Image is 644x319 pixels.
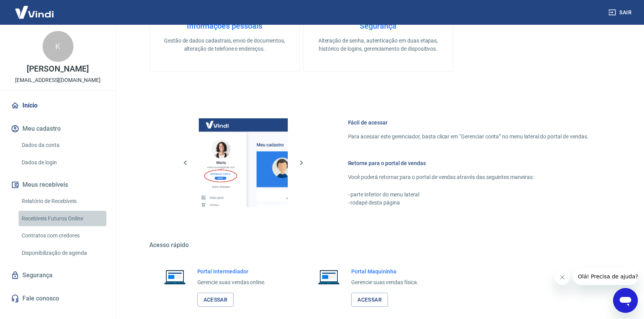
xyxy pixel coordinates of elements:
a: Acessar [197,293,234,307]
iframe: Botão para abrir a janela de mensagens [613,288,638,313]
a: Fale conosco [9,290,106,307]
p: Gerencie suas vendas física. [351,278,419,287]
h4: Segurança [316,21,441,31]
img: Imagem da dashboard mostrando o botão de gerenciar conta na sidebar no lado esquerdo [199,118,288,207]
h6: Portal Intermediador [197,268,266,275]
a: Acessar [351,293,388,307]
h6: Retorne para o portal de vendas [348,159,589,167]
a: Dados de login [19,155,106,171]
button: Meu cadastro [9,120,106,137]
h4: Informações pessoais [162,21,287,31]
img: Vindi [9,0,60,24]
button: Sair [607,5,635,20]
div: K [43,31,73,62]
button: Meus recebíveis [9,176,106,193]
a: Contratos com credores [19,228,106,244]
a: Relatório de Recebíveis [19,193,106,209]
p: Gerencie suas vendas online. [197,278,266,287]
iframe: Mensagem da empresa [573,268,638,285]
p: Alteração de senha, autenticação em duas etapas, histórico de logins, gerenciamento de dispositivos. [316,37,441,53]
a: Dados da conta [19,137,106,153]
p: - parte inferior do menu lateral [348,191,589,199]
p: Para acessar este gerenciador, basta clicar em “Gerenciar conta” no menu lateral do portal de ven... [348,133,589,141]
a: Disponibilização de agenda [19,245,106,261]
p: - rodapé desta página [348,199,589,207]
p: [EMAIL_ADDRESS][DOMAIN_NAME] [15,76,101,84]
a: Recebíveis Futuros Online [19,211,106,227]
h6: Fácil de acessar [348,119,589,126]
h5: Acesso rápido [149,241,607,249]
h6: Portal Maquininha [351,268,419,275]
p: Você poderá retornar para o portal de vendas através das seguintes maneiras: [348,173,589,181]
p: Gestão de dados cadastrais, envio de documentos, alteração de telefone e endereços. [162,37,287,53]
iframe: Fechar mensagem [555,270,570,285]
a: Início [9,97,106,114]
p: [PERSON_NAME] [27,65,89,73]
a: Segurança [9,267,106,284]
span: Olá! Precisa de ajuda? [5,5,65,12]
img: Imagem de um notebook aberto [313,268,345,286]
img: Imagem de um notebook aberto [159,268,191,286]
